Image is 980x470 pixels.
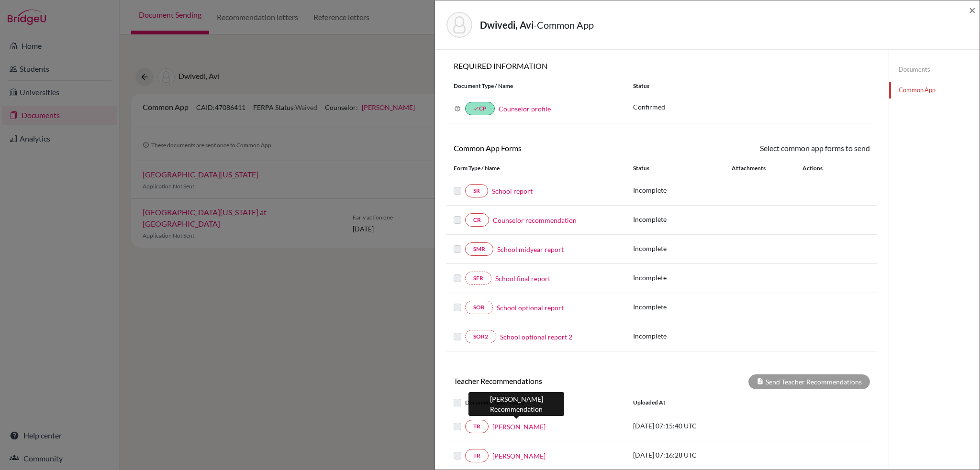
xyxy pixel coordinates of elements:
a: [PERSON_NAME] [492,422,546,432]
i: done [473,106,479,111]
a: TR [465,420,489,433]
a: School final report [495,273,550,284]
p: [DATE] 07:15:40 UTC [633,421,762,431]
div: Form Type / Name [446,164,626,173]
p: Incomplete [633,185,732,195]
span: - Common App [534,19,594,31]
p: Incomplete [633,302,732,312]
a: School midyear report [497,244,564,254]
button: Close [969,4,976,16]
a: School optional report [497,303,564,313]
a: Counselor recommendation [493,215,577,225]
div: Status [626,82,877,90]
div: Document Type / Name [446,82,626,90]
a: SOR2 [465,330,496,343]
div: Uploaded at [626,397,769,408]
div: Document Type / Name [446,397,626,408]
a: TR [465,449,489,462]
a: [PERSON_NAME] [492,451,546,461]
h6: Teacher Recommendations [446,376,662,385]
a: SFR [465,272,491,285]
a: SR [465,184,488,197]
p: Incomplete [633,243,732,253]
a: Counselor profile [499,105,551,113]
strong: Dwivedi, Avi [480,19,534,31]
div: Attachments [732,164,791,173]
span: × [969,3,976,17]
a: doneCP [465,102,495,115]
a: Documents [889,61,980,78]
a: SMR [465,242,493,256]
a: School optional report 2 [500,332,572,342]
p: Incomplete [633,331,732,341]
div: Status [633,164,732,173]
a: Common App [889,82,980,98]
div: Send Teacher Recommendations [748,374,870,389]
div: Select common app forms to send [662,142,877,154]
p: Incomplete [633,273,732,283]
p: Confirmed [633,102,870,112]
a: School report [492,186,533,196]
h6: REQUIRED INFORMATION [446,61,877,70]
a: CR [465,213,489,227]
div: Actions [791,164,850,173]
p: [DATE] 07:16:28 UTC [633,450,762,460]
div: [PERSON_NAME] Recommendation [468,392,564,416]
p: Incomplete [633,214,732,224]
h6: Common App Forms [446,143,662,153]
a: SOR [465,301,493,314]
